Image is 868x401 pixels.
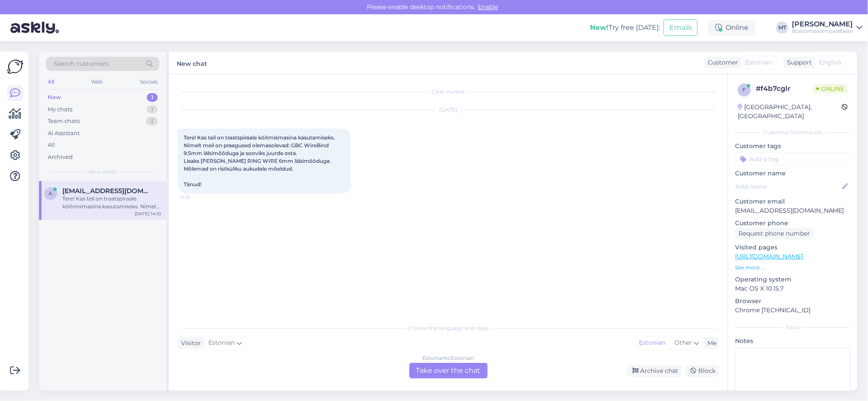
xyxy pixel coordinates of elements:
[735,264,851,272] p: See more ...
[664,19,698,36] button: Emails
[635,336,670,349] div: Estonian
[735,297,851,306] p: Browser
[735,169,851,178] p: Customer name
[735,323,851,331] div: Extra
[704,58,738,67] div: Customer
[792,21,863,35] a: [PERSON_NAME]Büroomaailm's website
[735,252,803,260] a: [URL][DOMAIN_NAME]
[704,339,716,348] div: Me
[819,58,842,67] span: English
[46,76,56,87] div: All
[178,324,719,332] div: Choose the language and reply
[792,28,853,35] div: Büroomaailm's website
[776,22,788,34] div: MT
[742,87,746,93] span: f
[735,306,851,315] p: Chrome [TECHNICAL_ID]
[48,93,61,102] div: New
[784,58,812,67] div: Support
[735,197,851,206] p: Customer email
[735,284,851,293] p: Mac OS X 10.15.7
[735,152,851,165] input: Add a tag
[184,134,336,188] span: Tere! Kas teil on traatspiraale köitmismasina kasutamiseks. Nimelt meil on praegused olemasolevad...
[627,365,682,377] div: Archive chat
[178,88,719,96] div: Chat started
[48,141,55,149] div: All
[62,195,161,210] div: Tere! Kas teil on traatspiraale köitmismasina kasutamiseks. Nimelt meil on praegused olemasolevad...
[735,219,851,228] p: Customer phone
[738,103,842,121] div: [GEOGRAPHIC_DATA], [GEOGRAPHIC_DATA]
[674,339,692,346] span: Other
[735,206,851,215] p: [EMAIL_ADDRESS][DOMAIN_NAME]
[208,338,235,348] span: Estonian
[590,23,609,32] b: New!
[48,105,72,114] div: My chats
[48,129,80,138] div: AI Assistant
[90,76,105,87] div: Web
[735,182,841,191] input: Add name
[735,243,851,252] p: Visited pages
[178,106,719,114] div: [DATE]
[177,57,207,68] label: New chat
[147,105,158,114] div: 1
[7,58,23,75] img: Askly Logo
[590,23,660,33] div: Try free [DATE]:
[178,339,201,348] div: Visitor
[735,336,851,346] p: Notes
[54,59,109,68] span: Search customers
[745,58,772,67] span: Estonian
[476,3,501,11] span: Enable
[48,117,80,126] div: Team chats
[135,210,161,217] div: [DATE] 14:10
[792,21,853,28] div: [PERSON_NAME]
[409,363,488,378] div: Take over the chat
[49,190,53,197] span: a
[146,117,158,126] div: 3
[735,129,851,136] div: Customer information
[138,76,159,87] div: Socials
[180,194,213,200] span: 14:10
[62,187,152,195] span: anu@nafta.ee
[685,365,719,377] div: Block
[708,20,755,36] div: Online
[735,275,851,284] p: Operating system
[735,142,851,151] p: Customer tags
[756,84,813,94] div: # f4b7cglr
[423,354,474,362] div: Estonian to Estonian
[735,228,813,239] div: Request phone number
[48,153,73,162] div: Archived
[89,168,117,176] span: New chats
[813,84,848,94] span: Online
[147,93,158,102] div: 1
